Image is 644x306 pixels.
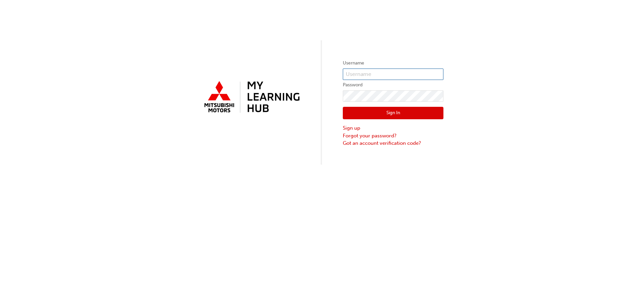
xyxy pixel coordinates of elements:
label: Password [343,81,443,89]
a: Forgot your password? [343,132,443,140]
label: Username [343,59,443,67]
a: Sign up [343,124,443,132]
a: Got an account verification code? [343,139,443,147]
button: Sign In [343,107,443,120]
img: mmal [201,78,301,117]
input: Username [343,69,443,80]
